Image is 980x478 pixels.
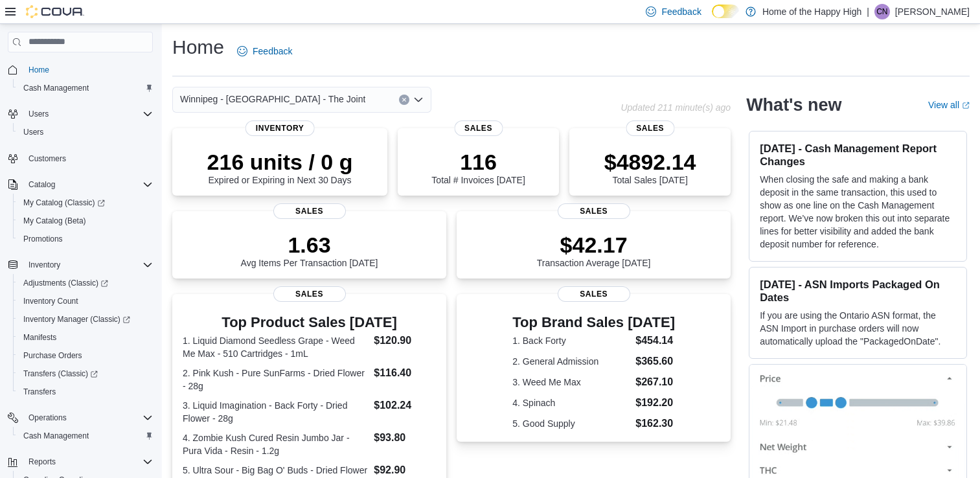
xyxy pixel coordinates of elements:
a: Adjustments (Classic) [18,275,113,291]
span: Users [28,109,49,119]
span: Sales [558,203,630,219]
a: Purchase Orders [18,348,87,363]
span: Winnipeg - [GEOGRAPHIC_DATA] - The Joint [180,91,365,107]
dt: 2. Pink Kush - Pure SunFarms - Dried Flower - 28g [183,367,369,393]
div: Ceara Normand [874,4,890,19]
p: 1.63 [241,232,378,258]
span: Transfers (Classic) [23,369,98,379]
span: Feedback [661,5,701,18]
a: Inventory Manager (Classic) [13,310,158,328]
p: | [867,4,869,19]
a: Cash Management [18,428,94,444]
dt: 5. Good Supply [512,417,630,430]
a: Home [23,62,54,78]
p: If you are using the Ontario ASN format, the ASN Import in purchase orders will now automatically... [760,309,956,348]
a: Customers [23,151,71,166]
p: When closing the safe and making a bank deposit in the same transaction, this used to show as one... [760,173,956,251]
button: Cash Management [13,427,158,445]
p: 216 units / 0 g [207,149,353,175]
img: Cova [26,5,84,18]
a: My Catalog (Classic) [18,195,110,211]
span: Users [18,124,153,140]
button: Users [3,105,158,123]
a: Adjustments (Classic) [13,274,158,292]
div: Expired or Expiring in Next 30 Days [207,149,353,185]
span: Dark Mode [712,18,712,19]
span: Inventory Count [18,293,153,309]
h2: What's new [746,95,841,115]
dt: 4. Spinach [512,396,630,409]
span: CN [876,4,887,19]
a: Transfers [18,384,61,400]
a: My Catalog (Classic) [13,194,158,212]
a: Transfers (Classic) [13,365,158,383]
button: Inventory [3,256,158,274]
a: Manifests [18,330,62,345]
dd: $120.90 [374,333,436,348]
span: Sales [454,120,503,136]
span: Feedback [253,45,292,58]
span: Customers [23,150,153,166]
span: Manifests [18,330,153,345]
div: Avg Items Per Transaction [DATE] [241,232,378,268]
button: Users [23,106,54,122]
span: Inventory Manager (Classic) [18,312,153,327]
button: Operations [23,410,72,426]
dd: $92.90 [374,462,436,478]
button: My Catalog (Beta) [13,212,158,230]
span: Home [23,62,153,78]
span: Manifests [23,332,56,343]
span: Sales [273,286,346,302]
span: Transfers [23,387,56,397]
button: Promotions [13,230,158,248]
dd: $192.20 [635,395,675,411]
button: Operations [3,409,158,427]
button: Catalog [23,177,60,192]
span: Home [28,65,49,75]
dt: 3. Weed Me Max [512,376,630,389]
button: Open list of options [413,95,424,105]
dt: 2. General Admission [512,355,630,368]
p: Home of the Happy High [762,4,861,19]
dd: $93.80 [374,430,436,446]
span: Transfers (Classic) [18,366,153,381]
p: Updated 211 minute(s) ago [621,102,731,113]
dt: 3. Liquid Imagination - Back Forty - Dried Flower - 28g [183,399,369,425]
button: Cash Management [13,79,158,97]
span: Inventory [28,260,60,270]
span: Reports [28,457,56,467]
h3: [DATE] - ASN Imports Packaged On Dates [760,278,956,304]
button: Transfers [13,383,158,401]
button: Inventory [23,257,65,273]
button: Customers [3,149,158,168]
a: My Catalog (Beta) [18,213,91,229]
p: $42.17 [537,232,651,258]
a: Cash Management [18,80,94,96]
dd: $454.14 [635,333,675,348]
span: My Catalog (Classic) [23,198,105,208]
span: Catalog [28,179,55,190]
dd: $365.60 [635,354,675,369]
p: $4892.14 [604,149,696,175]
h3: Top Brand Sales [DATE] [512,315,675,330]
span: Promotions [18,231,153,247]
span: Users [23,106,153,122]
span: Inventory [245,120,315,136]
h3: Top Product Sales [DATE] [183,315,436,330]
div: Transaction Average [DATE] [537,232,651,268]
span: My Catalog (Beta) [23,216,86,226]
span: Purchase Orders [23,350,82,361]
button: Users [13,123,158,141]
p: 116 [431,149,525,175]
span: Purchase Orders [18,348,153,363]
span: Users [23,127,43,137]
a: Inventory Manager (Classic) [18,312,135,327]
dt: 1. Back Forty [512,334,630,347]
button: Clear input [399,95,409,105]
button: Catalog [3,176,158,194]
span: Promotions [23,234,63,244]
span: Operations [23,410,153,426]
span: Inventory Manager (Classic) [23,314,130,324]
span: Customers [28,154,66,164]
span: My Catalog (Beta) [18,213,153,229]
